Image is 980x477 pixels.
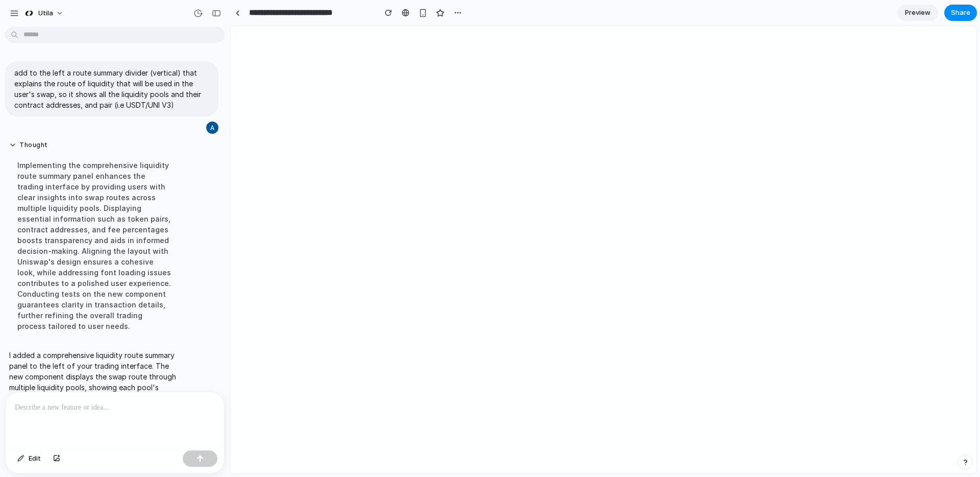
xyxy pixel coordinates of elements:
span: Share [951,8,970,18]
span: Utila [38,8,53,18]
span: Preview [905,8,930,18]
button: Edit [12,450,46,467]
p: add to the left a route summary divider (vertical) that explains the route of liquidity that will... [14,67,209,110]
a: Preview [897,5,938,21]
span: Edit [29,454,41,464]
p: I added a comprehensive liquidity route summary panel to the left of your trading interface. The ... [9,350,180,446]
button: Utila [20,5,69,21]
button: Share [944,5,977,21]
div: Implementing the comprehensive liquidity route summary panel enhances the trading interface by pr... [9,154,180,338]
